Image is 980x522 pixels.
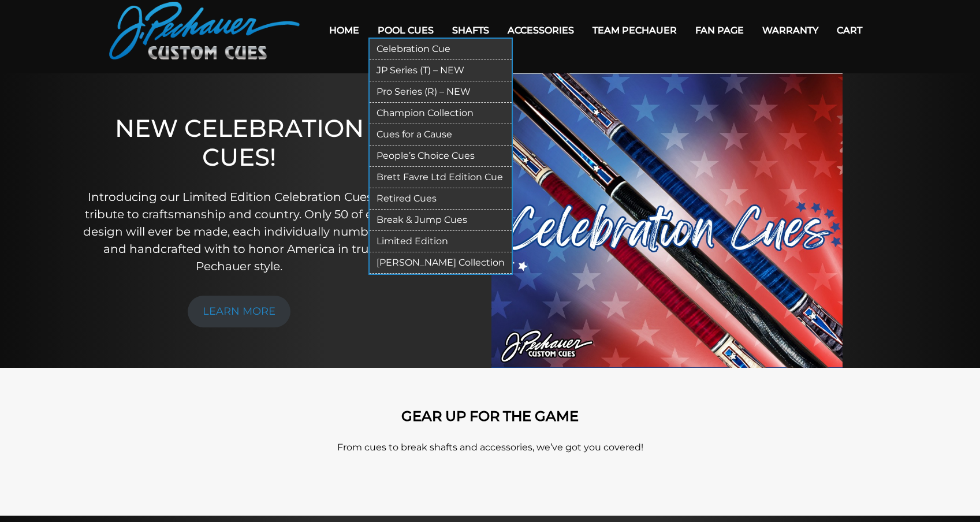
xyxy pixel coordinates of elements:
[370,231,512,252] a: Limited Edition
[370,252,512,274] a: [PERSON_NAME] Collection
[498,16,583,45] a: Accessories
[370,167,512,188] a: Brett Favre Ltd Edition Cue
[370,124,512,146] a: Cues for a Cause
[370,39,512,60] a: Celebration Cue
[370,103,512,124] a: Champion Collection
[370,210,512,231] a: Break & Jump Cues
[370,81,512,103] a: Pro Series (R) – NEW
[188,296,290,327] a: LEARN MORE
[79,188,399,275] p: Introducing our Limited Edition Celebration Cues—a tribute to craftsmanship and country. Only 50 ...
[161,441,819,454] p: From cues to break shafts and accessories, we’ve got you covered!
[320,16,368,45] a: Home
[370,60,512,81] a: JP Series (T) – NEW
[443,16,498,45] a: Shafts
[368,16,443,45] a: Pool Cues
[109,2,300,59] img: Pechauer Custom Cues
[753,16,828,45] a: Warranty
[686,16,753,45] a: Fan Page
[79,114,399,172] h1: NEW CELEBRATION CUES!
[370,188,512,210] a: Retired Cues
[401,408,579,424] strong: GEAR UP FOR THE GAME
[828,16,871,45] a: Cart
[583,16,686,45] a: Team Pechauer
[370,146,512,167] a: People’s Choice Cues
